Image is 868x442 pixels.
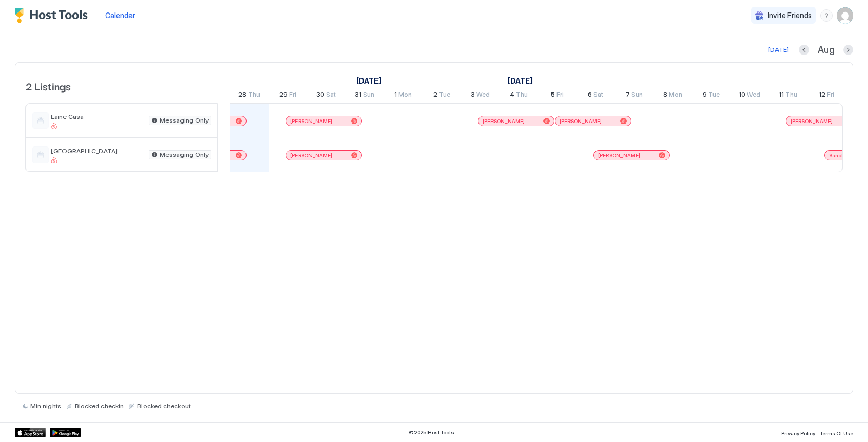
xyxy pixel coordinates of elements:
[556,90,564,101] span: Fri
[669,90,682,101] span: Mon
[626,90,630,101] span: 7
[290,152,332,159] span: [PERSON_NAME]
[476,90,490,101] span: Wed
[703,90,707,101] span: 9
[747,90,760,101] span: Wed
[585,88,606,103] a: September 6, 2025
[598,152,640,159] span: [PERSON_NAME]
[105,10,135,21] a: Calendar
[820,430,853,436] span: Terms Of Use
[105,11,135,20] span: Calendar
[314,88,339,103] a: August 30, 2025
[700,88,722,103] a: September 9, 2025
[820,427,853,438] a: Terms Of Use
[767,44,791,56] button: [DATE]
[471,90,475,101] span: 3
[248,90,260,101] span: Thu
[739,90,745,101] span: 10
[431,88,453,103] a: September 2, 2025
[781,427,815,438] a: Privacy Policy
[843,45,853,55] button: Next month
[279,90,288,101] span: 29
[433,90,437,101] span: 2
[663,90,667,101] span: 8
[392,88,414,103] a: September 1, 2025
[409,429,454,436] span: © 2025 Host Tools
[631,90,643,101] span: Sun
[355,90,361,101] span: 31
[316,90,325,101] span: 30
[768,11,812,20] span: Invite Friends
[277,88,299,103] a: August 29, 2025
[785,90,797,101] span: Thu
[768,45,789,55] div: [DATE]
[354,73,384,88] a: August 13, 2025
[51,113,145,120] span: Laine Casa
[50,428,81,437] a: Google Play Store
[593,90,603,101] span: Sat
[468,88,493,103] a: September 3, 2025
[510,90,514,101] span: 4
[51,147,145,155] span: [GEOGRAPHIC_DATA]
[791,118,833,125] span: [PERSON_NAME]
[660,88,685,103] a: September 8, 2025
[820,9,833,22] div: menu
[15,8,93,23] a: Host Tools Logo
[623,88,645,103] a: September 7, 2025
[289,90,296,101] span: Fri
[398,90,412,101] span: Mon
[75,402,124,410] span: Blocked checkin
[439,90,450,101] span: Tue
[736,88,763,103] a: September 10, 2025
[483,118,525,125] span: [PERSON_NAME]
[551,90,555,101] span: 5
[819,90,825,101] span: 12
[394,90,397,101] span: 1
[236,88,263,103] a: August 28, 2025
[837,7,853,24] div: User profile
[516,90,528,101] span: Thu
[238,90,247,101] span: 28
[30,402,61,410] span: Min nights
[818,44,835,56] span: Aug
[507,88,530,103] a: September 4, 2025
[560,118,602,125] span: [PERSON_NAME]
[588,90,592,101] span: 6
[25,78,71,93] span: 2 Listings
[799,45,809,55] button: Previous month
[505,73,535,88] a: September 1, 2025
[779,90,784,101] span: 11
[548,88,566,103] a: September 5, 2025
[290,118,332,125] span: [PERSON_NAME]
[776,88,800,103] a: September 11, 2025
[326,90,336,101] span: Sat
[781,430,815,436] span: Privacy Policy
[352,88,377,103] a: August 31, 2025
[827,90,834,101] span: Fri
[708,90,720,101] span: Tue
[15,428,46,437] a: App Store
[363,90,374,101] span: Sun
[137,402,191,410] span: Blocked checkout
[816,88,837,103] a: September 12, 2025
